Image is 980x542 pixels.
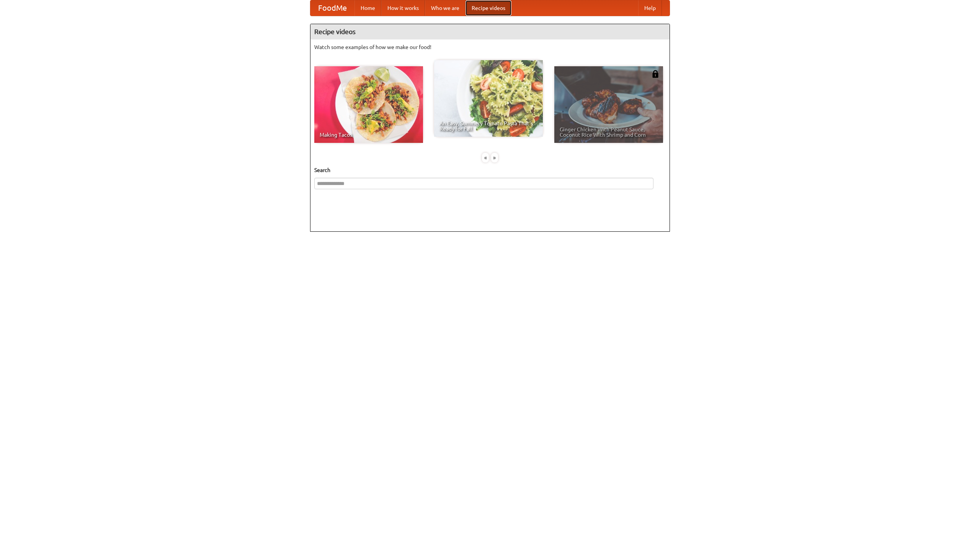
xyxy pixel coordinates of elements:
h4: Recipe videos [310,24,670,39]
a: Home [354,0,381,16]
a: Making Tacos [314,66,423,143]
h5: Search [314,166,666,174]
a: FoodMe [310,0,354,16]
a: How it works [381,0,425,16]
a: Who we are [425,0,465,16]
img: 483408.png [652,70,659,78]
span: An Easy, Summery Tomato Pasta That's Ready for Fall [439,121,537,131]
div: « [482,153,489,162]
p: Watch some examples of how we make our food! [314,43,666,51]
a: Help [638,0,662,16]
a: Recipe videos [465,0,511,16]
a: An Easy, Summery Tomato Pasta That's Ready for Fall [434,60,543,137]
span: Making Tacos [320,132,418,138]
div: » [491,153,498,162]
